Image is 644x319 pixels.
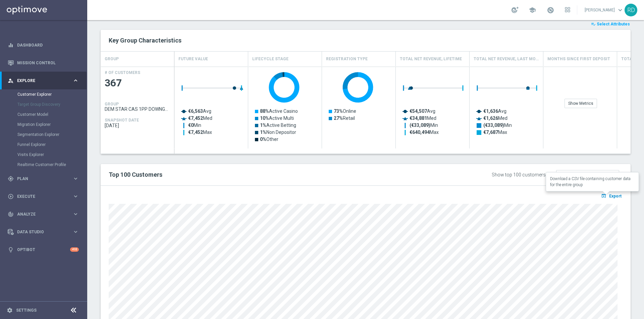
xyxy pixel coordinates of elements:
[8,176,72,182] div: Plan
[7,307,13,313] i: settings
[72,175,79,182] i: keyboard_arrow_right
[17,160,87,170] div: Realtime Customer Profile
[7,247,79,252] button: lightbulb Optibot +10
[410,123,438,128] text: Min
[17,150,87,160] div: Visits Explorer
[17,142,70,147] a: Funnel Explorer
[260,123,296,128] text: Active Betting
[410,108,427,114] tspan: €54,507
[17,212,72,216] span: Analyze
[188,130,212,135] text: Max
[260,130,266,135] tspan: 1%
[188,115,203,121] tspan: €7,452
[17,36,79,54] a: Dashboard
[17,92,70,97] a: Customer Explorer
[101,67,174,149] div: Press SPACE to select this row.
[7,176,79,181] button: gps_fixed Plan keyboard_arrow_right
[400,53,462,65] h4: Total Net Revenue, Lifetime
[260,123,266,128] tspan: 1%
[105,123,170,128] span: 2025-08-10
[8,211,72,217] div: Analyze
[17,132,70,137] a: Segmentation Explorer
[17,162,70,167] a: Realtime Customer Profile
[8,78,72,84] div: Explore
[410,115,436,121] text: Med
[7,212,79,217] button: track_changes Analyze keyboard_arrow_right
[7,229,79,235] button: Data Studio keyboard_arrow_right
[483,108,498,114] tspan: €1,636
[600,191,623,200] button: open_in_browser Export
[188,123,201,128] text: Min
[17,177,72,181] span: Plan
[17,112,70,117] a: Customer Model
[8,36,79,54] div: Dashboard
[8,193,14,200] i: play_circle_outline
[16,308,37,312] a: Settings
[188,108,203,114] tspan: €6,563
[17,130,87,140] div: Segmentation Explorer
[483,123,504,128] tspan: (€33,089)
[334,108,356,114] text: Online
[8,211,14,217] i: track_changes
[260,130,296,135] text: Non Depositor
[260,108,269,114] tspan: 88%
[260,115,269,121] tspan: 10%
[17,89,87,99] div: Customer Explorer
[188,123,194,128] tspan: €0
[17,122,70,127] a: Migration Explorer
[410,123,430,128] tspan: (€33,089)
[17,119,87,130] div: Migration Explorer
[178,53,208,65] h4: Future Value
[188,108,211,114] text: Avg
[8,229,72,235] div: Data Studio
[625,4,637,16] div: RD
[410,108,435,114] text: Avg
[334,115,343,121] tspan: 27%
[109,171,404,179] h2: Top 100 Customers
[70,247,79,252] div: +10
[8,193,72,200] div: Execute
[8,42,14,48] i: equalizer
[72,77,79,84] i: keyboard_arrow_right
[529,6,536,14] span: school
[72,211,79,217] i: keyboard_arrow_right
[597,22,630,26] span: Select Attributes
[105,118,139,123] h4: SNAPSHOT DATE
[492,172,552,178] div: Show top 100 customers by
[410,130,430,135] tspan: €640,494
[7,60,79,66] div: Mission Control
[483,115,507,121] text: Med
[17,194,72,198] span: Execute
[410,115,427,121] tspan: €34,881
[17,230,72,234] span: Data Studio
[105,77,170,90] span: 367
[483,108,506,114] text: Avg
[410,130,439,135] text: Max
[105,106,170,112] span: DEM STAR CAS 1PP DOWNGRADE_10_6
[590,20,631,28] button: playlist_add_check Select Attributes
[17,140,87,150] div: Funnel Explorer
[72,229,79,235] i: keyboard_arrow_right
[7,78,79,83] div: person_search Explore keyboard_arrow_right
[8,176,14,182] i: gps_fixed
[591,22,596,26] i: playlist_add_check
[109,36,623,45] h2: Key Group Characteristics
[483,123,512,128] text: Min
[8,78,14,84] i: person_search
[616,6,624,14] span: keyboard_arrow_down
[17,152,70,157] a: Visits Explorer
[260,115,294,121] text: Active Multi
[609,194,622,198] span: Export
[260,108,298,114] text: Active Casino
[17,54,79,72] a: Mission Control
[17,79,72,83] span: Explore
[7,43,79,48] button: equalizer Dashboard
[474,53,539,65] h4: Total Net Revenue, Last Month
[7,194,79,199] button: play_circle_outline Execute keyboard_arrow_right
